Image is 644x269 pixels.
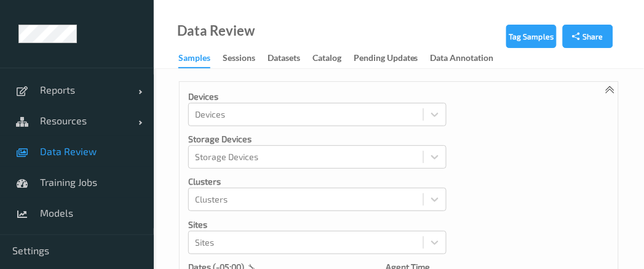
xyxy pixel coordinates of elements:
[563,25,613,48] button: Share
[268,50,312,67] a: Datasets
[431,50,506,67] a: Data Annotation
[188,219,447,231] p: Sites
[312,50,354,67] a: Catalog
[177,25,255,37] div: Data Review
[268,52,300,67] div: Datasets
[223,52,255,67] div: Sessions
[431,52,494,67] div: Data Annotation
[223,50,268,67] a: Sessions
[506,25,557,48] button: Tag Samples
[354,52,418,67] div: Pending Updates
[178,50,223,68] a: Samples
[188,90,447,103] p: Devices
[312,52,341,67] div: Catalog
[188,133,447,145] p: Storage Devices
[188,175,447,188] p: Clusters
[354,50,431,67] a: Pending Updates
[178,52,210,68] div: Samples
